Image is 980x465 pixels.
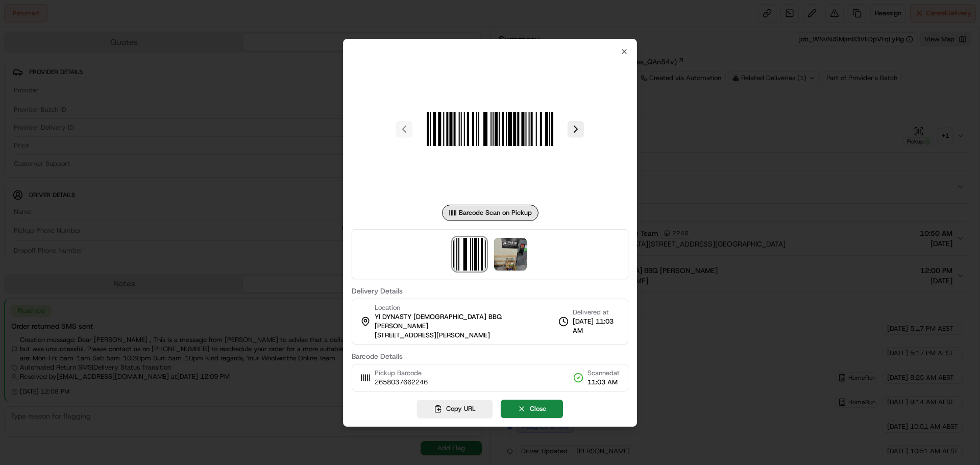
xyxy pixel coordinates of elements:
[375,378,428,387] span: 2658037662246
[416,56,563,203] img: barcode_scan_on_pickup image
[453,238,486,271] img: barcode_scan_on_pickup image
[375,303,400,312] span: Location
[587,369,620,378] span: Scanned at
[501,400,563,418] button: Close
[352,287,628,295] label: Delivery Details
[375,312,556,331] span: YI DYNASTY [DEMOGRAPHIC_DATA] BBQ [PERSON_NAME]
[442,205,538,221] div: Barcode Scan on Pickup
[375,331,490,340] span: [STREET_ADDRESS][PERSON_NAME]
[573,317,620,335] span: [DATE] 11:03 AM
[587,378,620,387] span: 11:03 AM
[494,238,527,271] img: photo_proof_of_delivery image
[573,308,620,317] span: Delivered at
[352,353,628,360] label: Barcode Details
[375,369,428,378] span: Pickup Barcode
[417,400,493,418] button: Copy URL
